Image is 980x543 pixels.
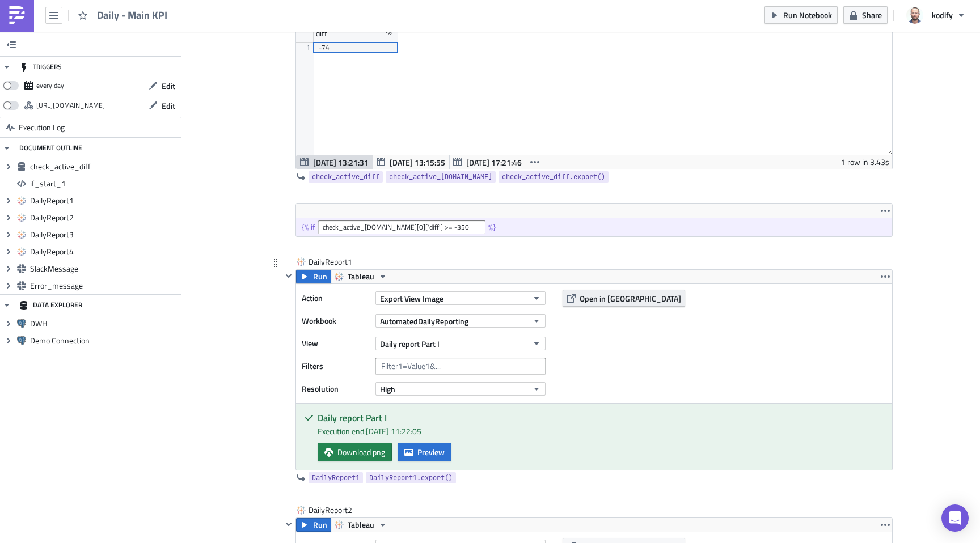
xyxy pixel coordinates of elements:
span: Edit [162,100,175,112]
button: Export View Image [375,291,546,305]
span: Preview [417,446,445,458]
span: [DATE] 17:21:46 [466,156,522,168]
span: kodify [932,9,953,21]
div: diff [316,25,327,42]
span: Run Notebook [783,9,832,21]
div: every day [36,77,64,94]
span: Export View Image [380,292,443,304]
span: check_active_diff [312,171,379,183]
div: DOCUMENT OUTLINE [19,138,82,158]
span: Download png [337,446,385,458]
a: DailyReport1 [309,472,363,483]
span: Error_message [30,281,178,291]
div: https://pushmetrics.io/api/v1/report/MeL9WZGozZ/webhook?token=1376edafa6c84120af63810cb099268a [36,97,105,114]
span: [DATE] 13:15:55 [390,156,445,168]
span: Demo Connection [30,336,178,346]
button: AutomatedDailyReporting [375,314,546,328]
body: Rich Text Area. Press ALT-0 for help. [5,5,592,14]
button: Edit [143,77,181,95]
span: DailyReport2 [30,213,178,223]
a: DailyReport1.export() [366,472,456,483]
label: Resolution [302,380,370,397]
h5: Daily report Part I [318,413,884,422]
div: Execution end: [DATE] 11:22:05 [318,425,884,437]
div: DATA EXPLORER [19,295,82,315]
span: check_active_[DOMAIN_NAME] [389,171,492,183]
span: Share [862,9,882,21]
span: if_start_1 [30,179,178,189]
a: check_active_diff.export() [499,171,609,183]
span: Open in [GEOGRAPHIC_DATA] [580,292,681,304]
span: DailyReport4 [30,247,178,257]
button: Preview [398,443,451,461]
span: DailyReport1 [309,256,354,268]
span: DailyReport1 [30,196,178,206]
span: Daily report Part I [380,338,440,350]
img: PushMetrics [8,6,26,24]
span: SlackMessage [30,264,178,274]
img: Avatar [905,6,924,25]
button: Tableau [331,270,391,283]
span: DailyReport1 [312,472,360,483]
p: KPI daily report [5,5,592,14]
span: Execution Log [19,117,65,138]
div: TRIGGERS [19,57,62,77]
span: DWH [30,319,178,329]
button: Open in [GEOGRAPHIC_DATA] [563,290,685,307]
p: Error in active subscribers. No KPI report sent. [5,5,568,14]
label: Workbook [302,312,370,329]
p: Daily KPI. [5,5,568,14]
button: High [375,382,546,396]
span: AutomatedDailyReporting [380,315,468,327]
button: [DATE] 13:15:55 [373,155,450,169]
span: Run [313,270,327,283]
button: [DATE] 13:21:31 [296,155,373,169]
button: Run [296,270,331,283]
button: Daily report Part I [375,337,546,350]
label: Filters [302,358,370,375]
button: Hide content [282,517,295,531]
span: Run [313,518,327,532]
span: [DATE] 13:21:31 [313,156,369,168]
button: Edit [143,97,181,114]
div: Open Intercom Messenger [941,504,969,532]
a: check_active_[DOMAIN_NAME] [386,171,496,183]
span: High [380,383,395,395]
body: Rich Text Area. Press ALT-0 for help. [5,5,568,14]
div: -74 [319,42,392,53]
label: Action [302,290,370,307]
button: Share [843,6,888,24]
span: Edit [162,80,175,92]
a: Download png [318,443,392,461]
input: Filter1=Value1&... [375,358,546,375]
button: kodify [899,3,971,28]
div: %} [488,222,499,232]
button: [DATE] 17:21:46 [449,155,526,169]
span: DailyReport1.export() [369,472,453,483]
span: Tableau [348,270,374,283]
span: check_active_diff.export() [502,171,605,183]
div: {% if [302,222,318,232]
span: check_active_diff [30,162,178,172]
span: Tableau [348,518,374,532]
a: check_active_diff [309,171,383,183]
label: View [302,335,370,352]
button: Tableau [331,518,391,532]
div: 1 row in 3.43s [841,155,889,169]
button: Run [296,518,331,532]
span: Daily - Main KPI [97,9,168,22]
button: Hide content [282,269,295,283]
button: Run Notebook [764,6,838,24]
span: DailyReport3 [30,230,178,240]
span: DailyReport2 [309,504,354,516]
